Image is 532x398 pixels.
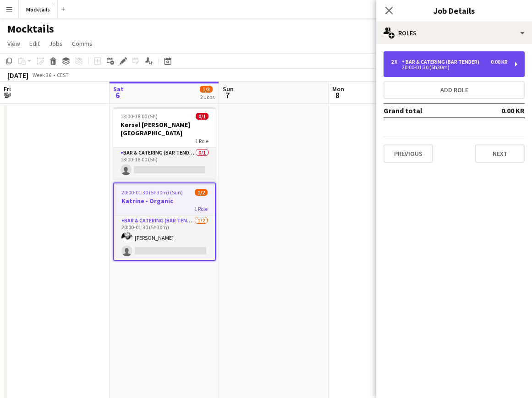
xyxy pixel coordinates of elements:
td: Grand total [384,103,471,118]
span: 6 [112,90,124,100]
span: Week 36 [30,72,53,78]
h1: Mocktails [7,22,54,36]
button: Mocktails [19,0,58,18]
span: 1/3 [200,86,213,93]
span: 5 [2,90,11,100]
app-card-role: Bar & Catering (Bar Tender)0/113:00-18:00 (5h) [113,148,216,179]
span: 1 Role [194,205,208,212]
div: 20:00-01:30 (5h30m) [391,65,508,70]
div: Roles [376,22,532,44]
span: Jobs [49,39,63,48]
span: Comms [72,39,93,48]
span: 20:00-01:30 (5h30m) (Sun) [121,189,183,196]
h3: Kørsel [PERSON_NAME] [GEOGRAPHIC_DATA] [113,121,216,137]
app-job-card: 13:00-18:00 (5h)0/1Kørsel [PERSON_NAME] [GEOGRAPHIC_DATA]1 RoleBar & Catering (Bar Tender)0/113:0... [113,107,216,179]
a: Edit [26,38,44,50]
span: 1 Role [195,138,208,144]
a: Comms [68,38,96,50]
app-job-card: 20:00-01:30 (5h30m) (Sun)1/2Katrine - Organic1 RoleBar & Catering (Bar Tender)1/220:00-01:30 (5h3... [113,182,216,261]
div: 0.00 KR [491,59,508,65]
span: 7 [221,90,234,100]
button: Add role [384,81,525,99]
span: Mon [332,85,344,93]
button: Previous [384,144,433,163]
span: Fri [4,85,11,93]
span: Sat [113,85,124,93]
div: Bar & Catering (Bar Tender) [402,59,483,65]
a: View [4,38,24,50]
span: 1/2 [195,189,208,196]
button: Next [475,144,525,163]
span: 0/1 [196,113,208,120]
h3: Katrine - Organic [114,197,215,205]
div: 2 Jobs [200,94,214,100]
h3: Job Details [376,5,532,17]
span: View [7,39,20,48]
a: Jobs [45,38,66,50]
div: [DATE] [7,71,28,80]
span: 8 [331,90,344,100]
span: Sun [223,85,234,93]
app-card-role: Bar & Catering (Bar Tender)1/220:00-01:30 (5h30m)[PERSON_NAME] [114,216,215,260]
div: CEST [57,72,69,78]
td: 0.00 KR [471,103,525,118]
div: 2 x [391,59,402,65]
span: 13:00-18:00 (5h) [121,113,158,120]
span: Edit [29,39,40,48]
